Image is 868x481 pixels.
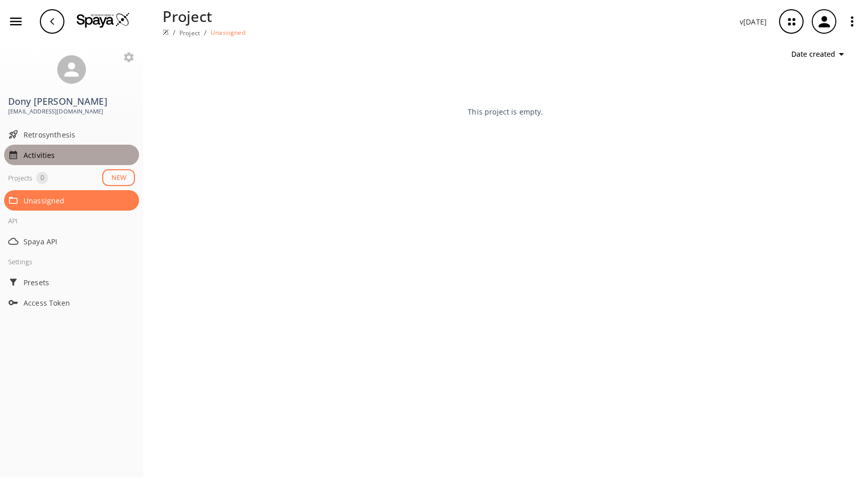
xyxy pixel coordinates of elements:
[179,29,200,37] a: Project
[4,190,139,211] div: Unassigned
[204,27,207,38] li: /
[24,277,135,288] span: Presets
[24,129,135,140] span: Retrosynthesis
[77,12,130,28] img: Logo Spaya
[8,96,135,107] h3: Dony [PERSON_NAME]
[211,28,245,37] p: Unassigned
[173,27,175,38] li: /
[8,172,32,184] div: Projects
[163,29,169,35] img: Spaya logo
[468,106,543,117] p: This project is empty.
[4,145,139,165] div: Activities
[4,231,139,251] div: Spaya API
[24,150,135,161] span: Activities
[24,195,135,206] span: Unassigned
[740,16,767,27] p: v [DATE]
[4,292,139,313] div: Access Token
[102,169,135,186] button: NEW
[4,272,139,292] div: Presets
[787,45,852,64] button: Date created
[4,124,139,145] div: Retrosynthesis
[24,236,135,247] span: Spaya API
[24,297,135,308] span: Access Token
[163,5,245,27] p: Project
[36,173,48,183] span: 0
[8,107,135,116] span: [EMAIL_ADDRESS][DOMAIN_NAME]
